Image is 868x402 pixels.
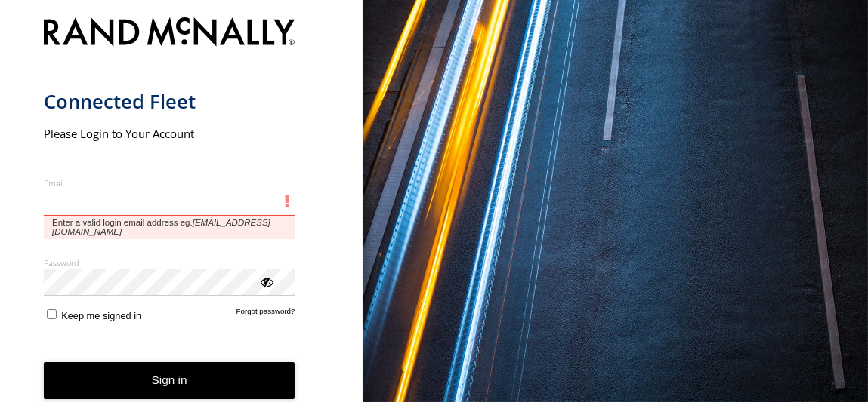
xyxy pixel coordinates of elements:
[47,309,57,319] input: Keep me signed in
[44,89,295,114] h1: Connected Fleet
[44,126,295,141] h2: Please Login to Your Account
[44,14,295,53] img: Rand McNally
[52,218,270,236] em: [EMAIL_ADDRESS][DOMAIN_NAME]
[258,274,273,289] div: ViewPassword
[236,307,295,321] a: Forgot password?
[44,216,295,239] span: Enter a valid login email address eg.
[61,310,141,321] span: Keep me signed in
[44,362,295,399] button: Sign in
[44,177,295,189] label: Email
[44,257,295,269] label: Password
